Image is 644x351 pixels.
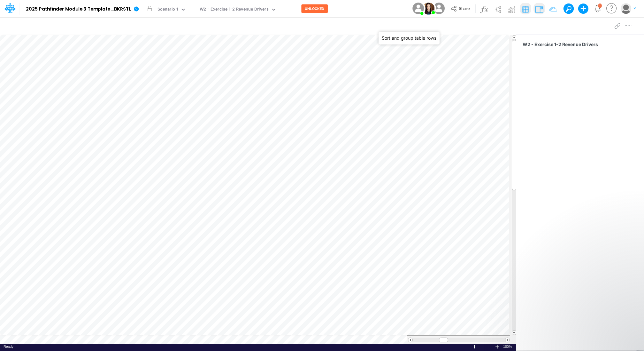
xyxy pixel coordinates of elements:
div: Sort and group table rows [379,32,440,44]
div: 1 unread items [599,4,601,7]
span: Ready [4,345,13,348]
span: Share [459,6,470,11]
div: Zoom [455,344,495,349]
button: UNLOCKED [301,4,328,13]
button: Share [448,4,474,14]
div: W2 - Exercise 1-2 Revenue Drivers [200,6,269,13]
img: User Image Icon [432,1,446,16]
img: User Image Icon [411,1,425,16]
div: Zoom [474,345,475,348]
div: Scenario 1 [157,6,178,13]
b: 2025 Pathfinder Module 3 Template_BKRSTL [26,6,131,12]
img: User Image Icon [422,3,434,15]
div: Zoom level [503,344,513,349]
div: In Ready mode [4,344,13,349]
span: W2 - Exercise 1-2 Revenue Drivers [523,41,640,48]
iframe: FastComments [523,53,644,141]
input: Type a title here [6,20,377,33]
a: Notifications [594,5,601,12]
div: Zoom Out [449,345,454,349]
div: Zoom In [495,344,500,349]
span: 100% [503,344,513,349]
